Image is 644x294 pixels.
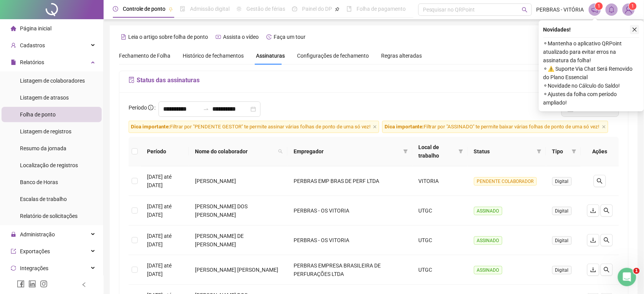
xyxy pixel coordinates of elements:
span: close [373,125,377,129]
span: pushpin [335,7,340,12]
span: search [604,208,610,214]
span: download [590,208,596,214]
span: Fechamento de Folha [119,53,170,59]
span: close [602,125,606,129]
span: Histórico de fechamentos [183,53,244,59]
span: PERBRAS - VITÓRIA [537,5,584,14]
span: Cadastros [20,42,45,48]
td: UTGC [413,196,468,226]
th: Ações [581,137,619,166]
span: file [11,60,16,65]
span: facebook [17,280,25,288]
span: youtube [216,34,221,40]
span: Assista o vídeo [223,34,259,40]
sup: 1 [595,2,603,10]
span: Escalas de trabalho [20,196,67,202]
span: instagram [40,280,48,288]
span: ASSINADO [474,207,502,215]
span: Relatório de solicitações [20,213,78,219]
td: [DATE] até [DATE] [141,196,189,226]
span: Página inicial [20,25,51,32]
span: filter [459,149,463,154]
span: user-add [11,43,16,48]
span: Localização de registros [20,162,78,168]
span: filter [537,149,542,154]
span: Painel do DP [302,6,332,12]
span: 1 [634,268,640,274]
span: notification [591,6,598,13]
span: filter [572,149,576,154]
span: ASSINADO [474,266,502,274]
span: Listagem de colaboradores [20,78,85,84]
span: Filtrar por "ASSINADO" te permite baixar várias folhas de ponto de uma só vez! [382,121,608,133]
span: Período [129,105,147,111]
span: Novidades ! [543,25,571,34]
span: export [11,249,16,254]
td: [DATE] até [DATE] [141,166,189,196]
span: Faça um tour [274,34,305,40]
span: search [597,178,603,184]
span: Gestão de férias [246,6,285,12]
span: ⚬ Novidade no Cálculo do Saldo! [543,81,639,90]
span: search [604,237,610,243]
span: Assinaturas [256,53,285,58]
span: ⚬ Ajustes da folha com período ampliado! [543,90,639,107]
span: file-done [180,6,185,12]
td: [DATE] até [DATE] [141,255,189,285]
sup: Atualize o seu contato no menu Meus Dados [629,2,637,10]
span: download [590,237,596,243]
span: ⚬ ⚠️ Suporte Via Chat Será Removido do Plano Essencial [543,65,639,81]
h5: Status das assinaturas [129,76,619,85]
span: sync [11,266,16,271]
span: Local de trabalho [419,143,456,160]
span: filter [402,146,410,157]
td: [PERSON_NAME] DOS [PERSON_NAME] [189,196,287,226]
span: info-circle [148,105,154,110]
span: search [522,7,528,13]
span: Status [474,147,534,156]
span: Exportações [20,248,50,254]
span: Digital [552,207,572,215]
td: VITORIA [413,166,468,196]
span: filter [570,146,578,157]
td: [PERSON_NAME] DE [PERSON_NAME] [189,226,287,255]
td: [PERSON_NAME] [189,166,287,196]
span: clock-circle [113,6,118,12]
span: home [11,26,16,31]
span: close [632,27,637,32]
span: linkedin [28,280,36,288]
span: Digital [552,177,572,186]
span: filter [535,146,543,157]
span: book [347,6,352,12]
span: Filtrar por "PENDENTE GESTOR" te permite assinar várias folhas de ponto de uma só vez! [129,121,379,133]
span: Empregador [294,147,400,156]
span: Leia o artigo sobre folha de ponto [128,34,208,40]
span: Controle de ponto [123,6,165,12]
span: filter [403,149,408,154]
span: lock [11,232,16,237]
span: Digital [552,236,572,245]
img: 59593 [623,4,634,15]
span: Relatórios [20,59,44,65]
span: download [590,267,596,273]
td: PERBRAS - OS VITORIA [287,226,412,255]
span: Folha de ponto [20,111,56,118]
td: [DATE] até [DATE] [141,226,189,255]
span: sun [236,6,242,12]
span: Folha de pagamento [357,6,406,12]
span: Administração [20,231,55,238]
span: Integrações [20,265,48,271]
span: file-text [121,34,126,40]
span: 1 [598,3,601,9]
span: to [203,106,209,112]
span: file-sync [129,77,135,83]
span: Regras alteradas [381,53,422,58]
span: Dica importante: [385,124,424,130]
span: search [278,149,283,154]
iframe: Intercom live chat [618,268,636,286]
td: PERBRAS - OS VITORIA [287,196,412,226]
span: search [277,146,284,157]
span: left [81,282,87,287]
span: filter [457,141,465,161]
span: Resumo da jornada [20,145,66,151]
